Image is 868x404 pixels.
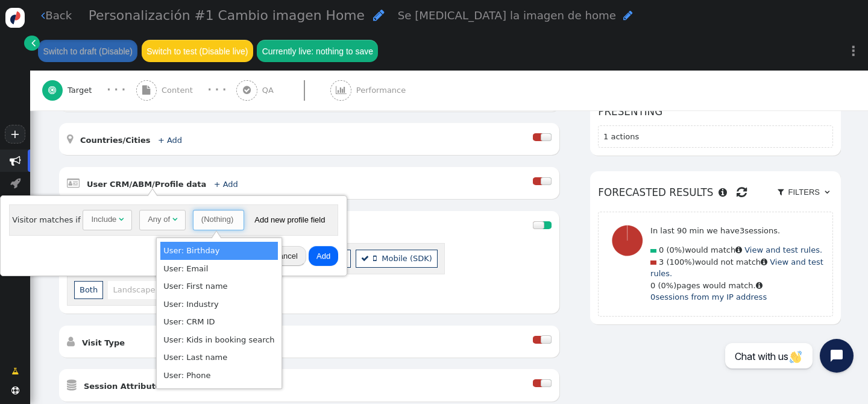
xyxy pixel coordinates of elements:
[162,84,198,96] span: Content
[761,258,767,266] span: 
[5,8,25,28] img: logo-icon.svg
[719,188,727,197] span: 
[84,382,166,391] b: Session Attributes
[48,86,56,95] span: 
[41,10,45,21] span: 
[659,245,664,254] span: 0
[10,177,20,189] span: 
[68,84,96,96] span: Target
[598,104,832,119] h6: Presenting
[142,40,253,62] button: Switch to test (Disable live)
[336,86,347,95] span: 
[160,331,277,349] td: User: Kids in booking search
[778,188,784,196] span: 
[650,292,767,301] a: 0sessions from my IP address
[24,36,39,51] a: 
[9,204,338,235] div: Visitor matches if
[42,71,136,110] a:  Target · · ·
[666,245,685,254] span: (0%)
[67,379,77,391] span: 
[744,245,822,254] a: View and test rules.
[650,292,655,301] span: 0
[41,7,72,24] a: Back
[598,179,832,206] h6: Forecasted results
[373,254,432,263] span: Mobile (SDK)
[756,282,763,289] span: 
[91,213,116,226] div: Include
[160,295,277,314] td: User: Industry
[666,257,694,267] span: (100%)
[67,177,80,189] span: 
[11,365,19,377] span: 
[142,86,150,95] span: 
[398,9,616,22] span: Se [MEDICAL_DATA] la imagen de home
[356,84,410,96] span: Performance
[658,281,677,290] span: (0%)
[107,83,125,98] div: · · ·
[740,226,744,235] span: 3
[825,188,829,196] span: 
[158,136,182,145] a: + Add
[735,246,742,254] span: 
[207,83,226,98] div: · · ·
[119,215,124,223] span: 
[67,180,256,189] a:  User CRM/ABM/Profile data + Add
[67,136,201,145] a:  Countries/Cities + Add
[160,313,277,331] td: User: CRM ID
[5,125,25,144] a: +
[373,8,385,22] span: 
[67,336,75,347] span: 
[737,183,747,201] span: 
[160,277,277,295] td: User: First name
[67,382,215,391] a:  Session Attributes + Add
[67,133,73,145] span: 
[11,387,19,394] span: 
[87,180,206,189] b: User CRM/ABM/Profile data
[38,40,137,62] button: Switch to draft (Disable)
[839,33,868,69] a: ⋮
[774,183,833,202] a:  Filters 
[650,225,828,237] p: In last 90 min we have sessions.
[31,37,36,49] span: 
[89,8,365,23] span: Personalización #1 Cambio imagen Home
[236,71,330,110] a:  QA
[243,86,251,95] span: 
[262,84,278,96] span: QA
[214,180,238,189] a: + Add
[650,281,655,290] span: 0
[603,132,639,141] span: 1 actions
[786,188,822,197] span: Filters
[136,71,237,110] a:  Content · · ·
[67,338,143,347] a:  Visit Type
[373,254,382,262] span: 
[623,10,633,21] span: 
[74,281,103,298] li: Both
[361,254,369,262] span: 
[160,367,277,385] td: User: Phone
[160,349,277,367] td: User: Last name
[659,257,664,267] span: 3
[108,281,160,298] li: Landscape
[82,338,125,347] b: Visit Type
[4,361,27,382] a: 
[10,155,21,166] span: 
[330,71,431,110] a:  Performance
[650,217,828,311] div: would match would not match pages would match.
[80,136,151,145] b: Countries/Cities
[257,40,378,62] button: Currently live: nothing to save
